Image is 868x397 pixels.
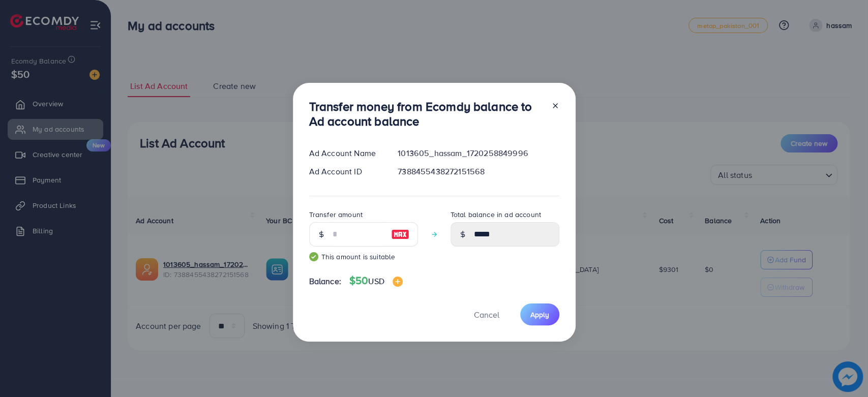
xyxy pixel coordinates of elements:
label: Total balance in ad account [451,209,541,220]
div: Ad Account ID [301,166,390,177]
img: guide [309,252,318,261]
div: 7388455438272151568 [390,166,567,177]
button: Apply [520,303,559,325]
img: image [391,228,409,240]
div: 1013605_hassam_1720258849996 [390,147,567,159]
button: Cancel [461,303,512,325]
span: Cancel [474,309,499,320]
div: Ad Account Name [301,147,390,159]
span: USD [368,276,384,287]
img: image [393,277,403,287]
span: Apply [530,310,549,320]
small: This amount is suitable [309,252,418,262]
span: Balance: [309,276,341,287]
label: Transfer amount [309,209,363,220]
h4: $50 [349,274,403,287]
h3: Transfer money from Ecomdy balance to Ad account balance [309,99,543,129]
